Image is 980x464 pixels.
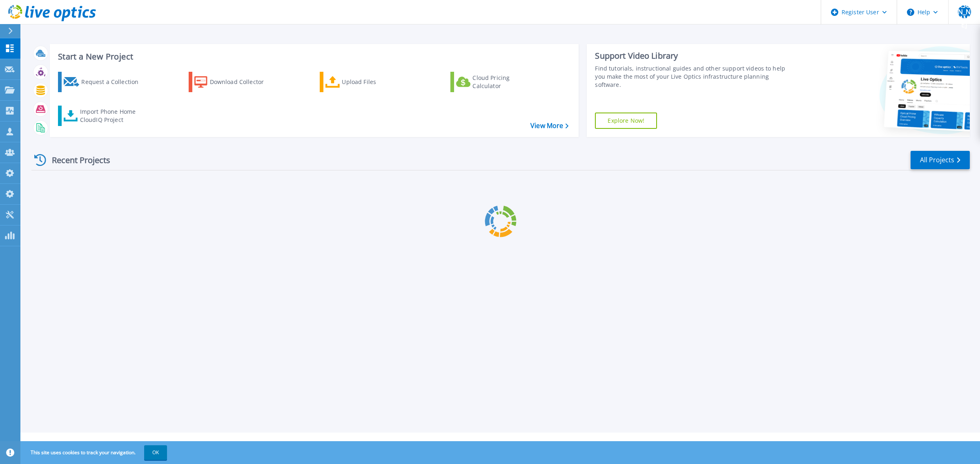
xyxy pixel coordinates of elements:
[80,108,144,124] div: Import Phone Home CloudIQ Project
[342,74,407,90] div: Upload Files
[320,72,411,92] a: Upload Files
[22,445,167,460] span: This site uses cookies to track your navigation.
[450,72,541,92] a: Cloud Pricing Calculator
[81,74,147,90] div: Request a Collection
[144,445,167,460] button: OK
[58,52,568,61] h3: Start a New Project
[31,150,121,170] div: Recent Projects
[530,122,568,130] a: View More
[472,74,538,90] div: Cloud Pricing Calculator
[189,72,280,92] a: Download Collector
[595,64,792,89] div: Find tutorials, instructional guides and other support videos to help you make the most of your L...
[210,74,275,90] div: Download Collector
[595,113,657,129] a: Explore Now!
[911,151,970,169] a: All Projects
[595,51,792,61] div: Support Video Library
[58,72,149,92] a: Request a Collection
